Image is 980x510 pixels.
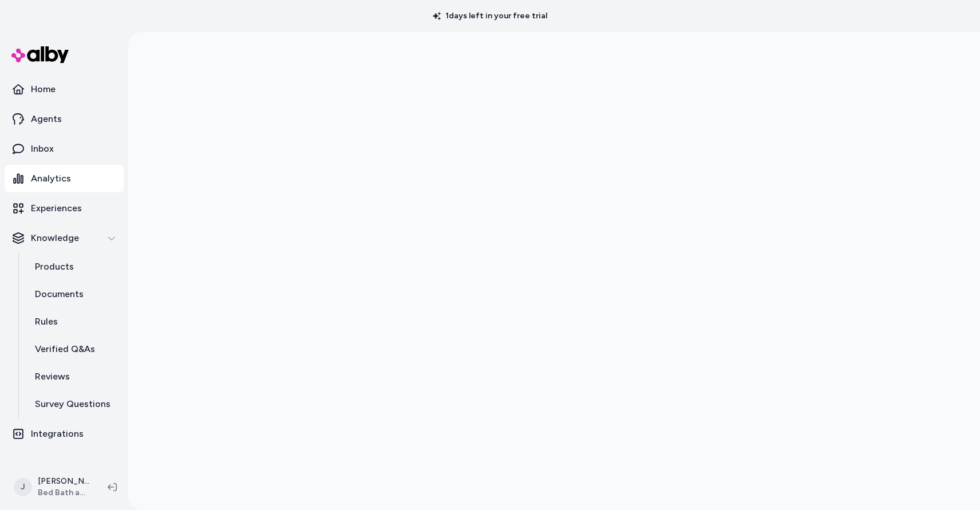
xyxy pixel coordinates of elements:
[38,487,89,499] span: Bed Bath and Beyond
[23,253,124,280] a: Products
[23,280,124,308] a: Documents
[5,76,124,103] a: Home
[14,478,32,496] span: J
[23,335,124,363] a: Verified Q&As
[5,224,124,252] button: Knowledge
[35,287,84,301] p: Documents
[5,105,124,133] a: Agents
[31,201,82,215] p: Experiences
[31,231,79,245] p: Knowledge
[5,195,124,222] a: Experiences
[35,315,58,329] p: Rules
[5,165,124,192] a: Analytics
[31,112,62,126] p: Agents
[38,476,89,487] p: [PERSON_NAME]
[23,308,124,335] a: Rules
[23,363,124,390] a: Reviews
[31,142,54,156] p: Inbox
[426,10,554,22] p: 1 days left in your free trial
[7,469,98,505] button: J[PERSON_NAME]Bed Bath and Beyond
[35,260,74,274] p: Products
[23,390,124,418] a: Survey Questions
[31,172,71,185] p: Analytics
[35,397,110,411] p: Survey Questions
[35,342,95,356] p: Verified Q&As
[5,135,124,163] a: Inbox
[31,82,56,96] p: Home
[31,427,84,441] p: Integrations
[11,46,69,63] img: alby Logo
[35,370,70,384] p: Reviews
[5,420,124,448] a: Integrations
